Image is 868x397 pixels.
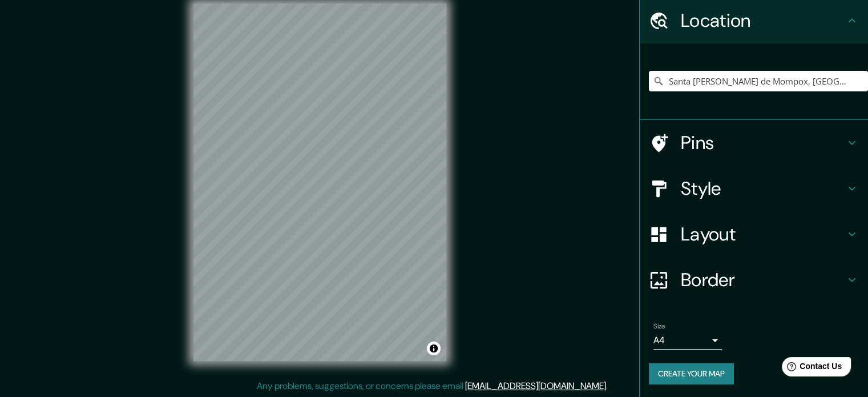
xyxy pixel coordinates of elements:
div: . [609,379,612,393]
div: Style [640,166,868,211]
input: Pick your city or area [649,71,868,91]
div: A4 [653,331,722,350]
h4: Location [681,9,845,32]
label: Size [653,322,665,331]
div: . [608,379,609,393]
iframe: Help widget launcher [766,352,855,384]
h4: Style [681,177,845,200]
canvas: Map [193,3,446,361]
div: Layout [640,211,868,257]
button: Create your map [649,363,734,384]
div: Border [640,257,868,303]
h4: Layout [681,223,845,246]
h4: Border [681,268,845,291]
a: [EMAIL_ADDRESS][DOMAIN_NAME] [465,380,606,392]
h4: Pins [681,131,845,154]
button: Toggle attribution [427,342,441,355]
p: Any problems, suggestions, or concerns please email . [257,379,608,393]
div: Pins [640,120,868,166]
